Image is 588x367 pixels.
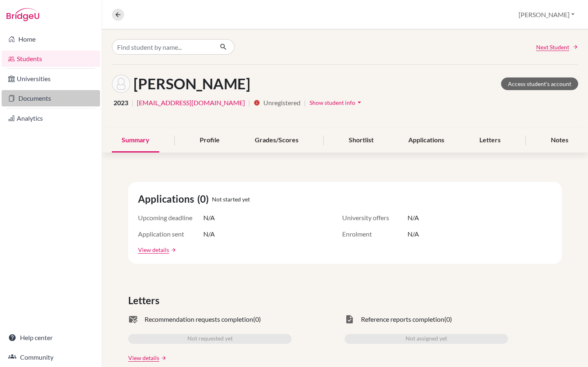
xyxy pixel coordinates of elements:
span: (0) [197,192,212,206]
span: Not requested yet [187,334,233,344]
i: arrow_drop_down [355,98,363,106]
div: Shortlist [339,128,383,153]
span: Upcoming deadline [138,213,203,223]
span: N/A [408,229,419,239]
h1: [PERSON_NAME] [134,75,250,93]
span: 2023 [114,98,128,108]
div: Profile [190,128,229,153]
a: arrow_forward [159,355,167,361]
span: Reference reports completion [361,314,444,324]
img: Melanie Advani's avatar [112,75,130,93]
span: Unregistered [263,98,301,108]
img: Bridge-U [7,8,39,21]
a: [EMAIL_ADDRESS][DOMAIN_NAME] [137,98,245,108]
span: Recommendation requests completion [145,314,253,324]
span: mark_email_read [128,314,138,324]
input: Find student by name... [112,39,213,55]
span: | [248,98,250,108]
a: Access student's account [501,77,578,90]
button: [PERSON_NAME] [515,7,578,22]
span: Applications [138,192,197,206]
span: N/A [203,229,215,239]
div: Grades/Scores [245,128,308,153]
span: Not started yet [212,195,250,203]
a: Analytics [2,110,100,126]
span: Not assigned yet [405,334,447,344]
span: Next Student [536,43,569,51]
a: View details [138,245,169,254]
a: Students [2,51,100,67]
a: Community [2,349,100,365]
span: | [304,98,306,108]
a: arrow_forward [169,247,176,253]
a: Documents [2,90,100,106]
span: | [131,98,134,108]
a: Help center [2,329,100,346]
button: Show student infoarrow_drop_down [309,96,364,109]
div: Applications [399,128,454,153]
span: Enrolment [342,229,408,239]
i: info [254,99,260,106]
div: Notes [541,128,578,153]
span: (0) [253,314,261,324]
a: Home [2,31,100,47]
div: Summary [112,128,159,153]
a: Universities [2,71,100,87]
span: (0) [444,314,452,324]
span: Letters [128,293,163,308]
a: View details [128,354,159,362]
span: N/A [203,213,215,223]
span: Show student info [310,99,355,106]
span: N/A [408,213,419,223]
span: task [345,314,354,324]
a: Next Student [536,43,578,51]
div: Letters [470,128,510,153]
span: Application sent [138,229,203,239]
span: University offers [342,213,408,223]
